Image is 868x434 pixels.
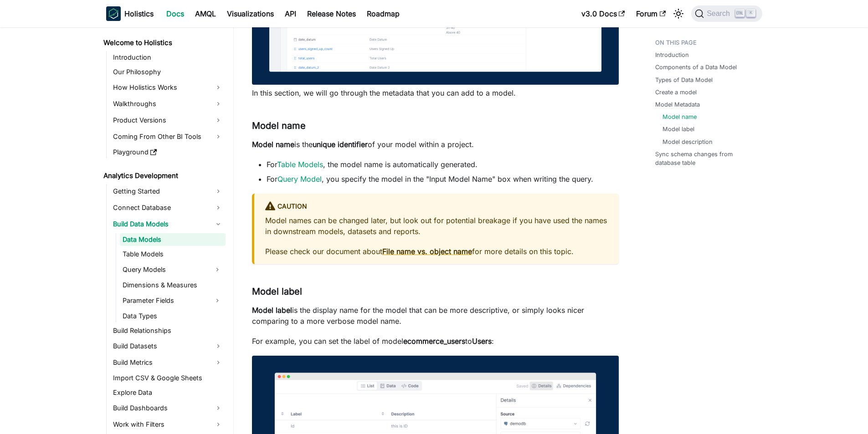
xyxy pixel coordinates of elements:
[110,339,226,353] a: Build Datasets
[252,120,619,132] h3: Model name
[252,286,619,297] h3: Model label
[663,112,697,121] a: Model name
[101,36,226,49] a: Welcome to Holistics
[576,6,631,21] a: v3.0 Docs
[110,217,226,231] a: Build Data Models
[110,401,226,415] a: Build Dashboards
[252,87,619,98] p: In this section, we will go through the metadata that you can add to a model.
[704,10,735,18] span: Search
[663,125,694,133] a: Model label
[110,417,226,432] a: Work with Filters
[663,138,713,146] a: Model description
[110,200,226,215] a: Connect Database
[120,293,209,308] a: Parameter Fields
[277,160,323,169] a: Table Models
[265,246,608,257] p: Please check our document about for more details on this topic.
[110,146,226,158] a: Playground
[265,215,608,237] p: Model names can be changed later, but look out for potential breakage if you have used the names ...
[120,279,226,291] a: Dimensions & Measures
[472,337,492,346] strong: Users
[655,63,737,71] a: Components of a Data Model
[691,5,762,22] button: Search (Ctrl+K)
[110,324,226,337] a: Build Relationships
[655,88,697,97] a: Create a model
[110,372,226,384] a: Import CSV & Google Sheets
[101,169,226,182] a: Analytics Development
[190,6,221,21] a: AMQL
[120,310,226,322] a: Data Types
[361,6,405,21] a: Roadmap
[252,306,292,315] strong: Model label
[110,184,226,199] a: Getting Started
[97,27,234,434] nav: Docs sidebar
[277,174,322,184] a: Query Model
[110,66,226,78] a: Our Philosophy
[671,6,686,21] button: Switch between dark and light mode (currently light mode)
[209,293,226,308] button: Expand sidebar category 'Parameter Fields'
[746,9,755,17] kbd: K
[631,6,671,21] a: Forum
[124,8,154,19] b: Holistics
[120,233,226,246] a: Data Models
[209,262,226,277] button: Expand sidebar category 'Query Models'
[161,6,190,21] a: Docs
[252,305,619,327] p: is the display name for the model that can be more descriptive, or simply looks nicer comparing t...
[221,6,279,21] a: Visualizations
[655,76,713,84] a: Types of Data Model
[252,140,294,149] strong: Model name
[265,201,608,213] div: caution
[110,80,226,95] a: How Holistics Works
[252,336,619,347] p: For example, you can set the label of model to :
[106,6,121,21] img: Holistics
[382,247,472,256] a: File name vs. object name
[655,100,700,109] a: Model Metadata
[110,129,226,144] a: Coming From Other BI Tools
[110,113,226,128] a: Product Versions
[267,174,619,184] li: For , you specify the model in the "Input Model Name" box when writing the query.
[120,248,226,260] a: Table Models
[267,159,619,170] li: For , the model name is automatically generated.
[110,97,226,111] a: Walkthroughs
[655,150,757,167] a: Sync schema changes from database table
[120,262,209,277] a: Query Models
[279,6,302,21] a: API
[110,355,226,370] a: Build Metrics
[106,6,154,21] a: HolisticsHolistics
[403,337,465,346] strong: ecommerce_users
[252,139,619,150] p: is the of your model within a project.
[313,140,368,149] strong: unique identifier
[302,6,361,21] a: Release Notes
[110,51,226,64] a: Introduction
[655,51,689,59] a: Introduction
[110,386,226,399] a: Explore Data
